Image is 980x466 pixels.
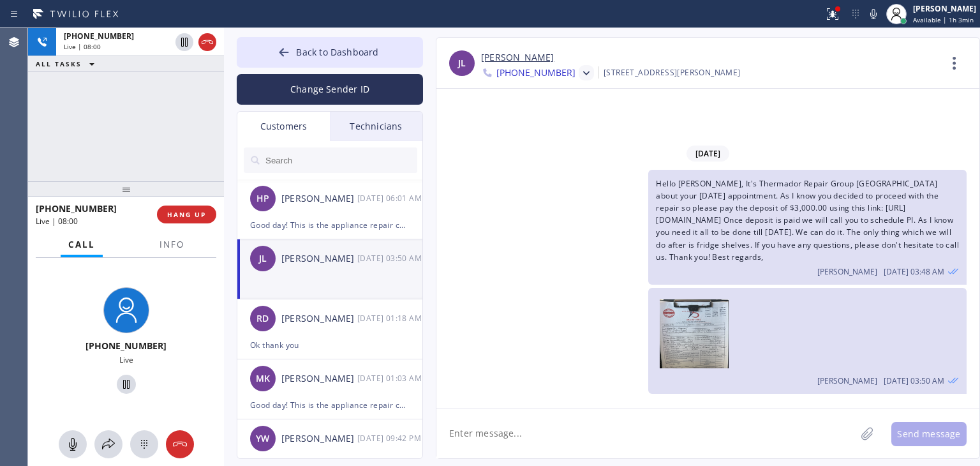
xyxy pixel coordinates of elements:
span: [PERSON_NAME] [817,266,877,277]
div: [PERSON_NAME] [281,432,357,446]
button: Back to Dashboard [237,37,423,68]
div: Technicians [330,112,422,141]
span: Info [160,239,184,250]
span: [PHONE_NUMBER] [64,31,134,41]
div: 08/27/2025 9:48 AM [648,170,967,285]
div: 08/27/2025 9:18 AM [357,311,424,326]
span: [PHONE_NUMBER] [496,66,575,82]
span: JL [458,56,466,71]
button: Mute [865,5,882,23]
div: [PERSON_NAME] [281,192,357,206]
div: Ok thank you [250,338,410,352]
span: [PHONE_NUMBER] [36,202,117,214]
span: ALL TASKS [36,59,82,68]
img: c39b34a3-d4b5-475f-9a22-c07024229edb.jpeg [660,299,729,376]
span: JL [259,252,267,266]
div: [STREET_ADDRESS][PERSON_NAME] [604,65,741,80]
button: Send message [891,422,967,446]
button: Hold Customer [117,375,136,394]
button: Hang up [166,430,194,458]
span: [PERSON_NAME] [817,375,877,386]
button: Mute [59,430,87,458]
div: [PERSON_NAME] [281,252,357,266]
span: Call [68,239,95,250]
button: Hang up [198,33,216,51]
a: [PERSON_NAME] [481,50,554,65]
div: Customers [237,112,330,141]
div: [PERSON_NAME] [281,312,357,326]
span: HP [256,192,269,206]
button: Change Sender ID [237,74,423,105]
button: Call [61,232,103,257]
div: 08/27/2025 9:03 AM [357,371,424,386]
input: Search [264,147,417,173]
span: Live [119,354,133,365]
button: Open dialpad [130,430,158,458]
span: Live | 08:00 [36,216,78,227]
button: ALL TASKS [28,56,107,71]
div: [PERSON_NAME] [281,372,357,386]
span: [DATE] [687,146,729,162]
span: MK [256,372,270,386]
button: HANG UP [157,206,216,223]
div: 08/27/2025 9:50 AM [648,288,967,394]
span: Hello [PERSON_NAME], It's Thermador Repair Group [GEOGRAPHIC_DATA] about your [DATE] appointment.... [656,178,959,262]
div: 08/27/2025 9:42 AM [357,431,424,446]
span: RD [256,312,269,326]
div: Good day! This is the appliance repair company you recently contacted. Unfortunately our phone re... [250,218,410,232]
button: Open directory [94,430,122,458]
div: Good day! This is the appliance repair company you recently contacted. Unfortunately our phone re... [250,398,410,412]
span: HANG UP [167,210,206,219]
button: Hold Customer [175,33,193,51]
div: [PERSON_NAME] [913,3,976,14]
span: Available | 1h 3min [913,15,974,24]
span: Live | 08:00 [64,42,101,51]
span: [DATE] 03:48 AM [884,266,944,277]
div: 08/27/2025 9:50 AM [357,251,424,266]
span: [DATE] 03:50 AM [884,375,944,386]
div: 08/28/2025 9:01 AM [357,191,424,206]
span: YW [256,432,269,446]
button: Info [152,232,192,257]
span: [PHONE_NUMBER] [85,340,167,352]
span: Back to Dashboard [296,46,378,58]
